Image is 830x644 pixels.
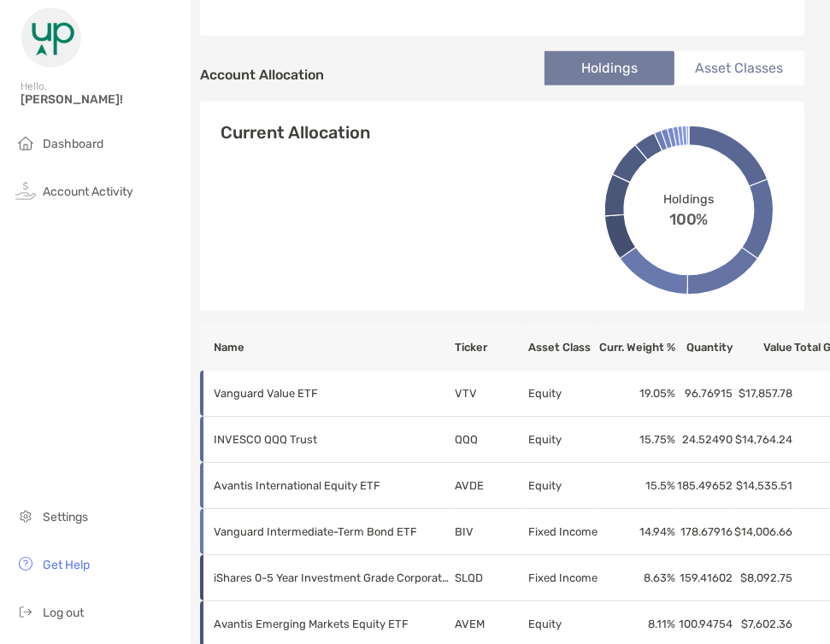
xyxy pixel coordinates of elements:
[669,206,709,228] span: 100%
[676,325,733,371] th: Quantity
[15,506,36,526] img: settings icon
[43,184,133,199] span: Account Activity
[733,325,793,371] th: Value
[15,132,36,153] img: household icon
[15,180,36,201] img: activity icon
[676,371,733,417] td: 96.76915
[214,475,453,496] p: Avantis International Equity ETF
[733,371,793,417] td: $17,857.78
[43,606,84,620] span: Log out
[200,325,454,371] th: Name
[15,601,36,622] img: logout icon
[527,371,598,417] td: Equity
[21,92,180,107] span: [PERSON_NAME]!
[454,325,527,371] th: Ticker
[598,417,676,463] td: 15.75 %
[454,463,527,509] td: AVDE
[663,191,714,206] span: Holdings
[598,555,676,601] td: 8.63 %
[598,371,676,417] td: 19.05 %
[598,325,676,371] th: Curr. Weight %
[43,137,103,151] span: Dashboard
[676,509,733,555] td: 178.67916
[214,613,453,635] p: Avantis Emerging Markets Equity ETF
[527,325,598,371] th: Asset Class
[676,555,733,601] td: 159.41602
[200,67,324,83] h4: Account Allocation
[545,51,674,85] li: Holdings
[733,417,793,463] td: $14,764.24
[214,567,453,588] p: iShares 0-5 Year Investment Grade Corporate Bond E
[676,417,733,463] td: 24.52490
[214,383,453,404] p: Vanguard Value ETF
[15,553,36,574] img: get-help icon
[733,509,793,555] td: $14,006.66
[598,463,676,509] td: 15.5 %
[527,509,598,555] td: Fixed Income
[527,463,598,509] td: Equity
[454,371,527,417] td: VTV
[674,51,804,85] li: Asset Classes
[598,509,676,555] td: 14.94 %
[454,509,527,555] td: BIV
[733,555,793,601] td: $8,092.75
[676,463,733,509] td: 185.49652
[43,558,90,572] span: Get Help
[21,7,82,68] img: Zoe Logo
[527,417,598,463] td: Equity
[221,122,370,143] h4: Current Allocation
[214,429,453,450] p: INVESCO QQQ Trust
[733,463,793,509] td: $14,535.51
[454,555,527,601] td: SLQD
[214,521,453,542] p: Vanguard Intermediate-Term Bond ETF
[43,510,88,524] span: Settings
[454,417,527,463] td: QQQ
[527,555,598,601] td: Fixed Income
